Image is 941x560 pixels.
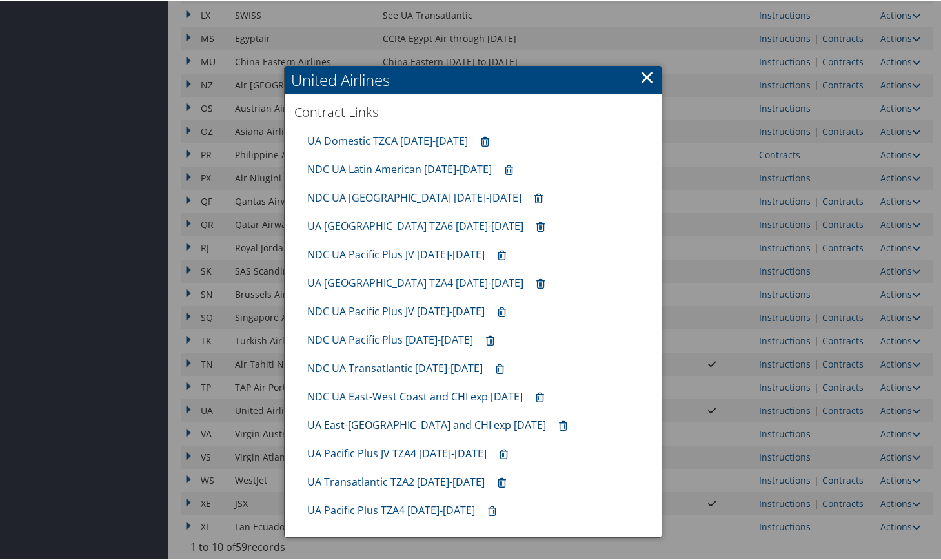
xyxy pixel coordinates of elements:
a: Remove contract [491,242,512,266]
a: Remove contract [530,214,551,238]
a: × [640,63,654,88]
a: NDC UA Transatlantic [DATE]-[DATE] [307,360,483,374]
a: UA Transatlantic TZA2 [DATE]-[DATE] [307,473,485,488]
a: NDC UA Pacific Plus JV [DATE]-[DATE] [307,246,485,260]
a: Remove contract [552,413,574,437]
h3: Contract Links [294,102,652,120]
a: UA East-[GEOGRAPHIC_DATA] and CHI exp [DATE] [307,417,546,431]
a: Remove contract [491,299,512,323]
a: UA [GEOGRAPHIC_DATA] TZA6 [DATE]-[DATE] [307,218,523,232]
a: UA Pacific Plus TZA4 [DATE]-[DATE] [307,502,475,516]
a: NDC UA Latin American [DATE]-[DATE] [307,161,492,175]
a: UA [GEOGRAPHIC_DATA] TZA4 [DATE]-[DATE] [307,275,523,289]
a: NDC UA Pacific Plus [DATE]-[DATE] [307,331,473,346]
a: Remove contract [530,271,551,295]
a: Remove contract [493,441,514,465]
h2: United Airlines [285,65,662,93]
a: Remove contract [528,185,549,209]
a: Remove contract [491,470,512,493]
a: NDC UA Pacific Plus JV [DATE]-[DATE] [307,303,485,317]
a: Remove contract [498,157,520,181]
a: Remove contract [529,384,551,408]
a: UA Domestic TZCA [DATE]-[DATE] [307,132,468,147]
a: NDC UA East-West Coast and CHI exp [DATE] [307,388,523,402]
a: Remove contract [474,129,496,152]
a: UA Pacific Plus JV TZA4 [DATE]-[DATE] [307,445,487,459]
a: NDC UA [GEOGRAPHIC_DATA] [DATE]-[DATE] [307,189,521,203]
a: Remove contract [489,356,511,380]
a: Remove contract [481,498,503,522]
a: Remove contract [480,327,501,351]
